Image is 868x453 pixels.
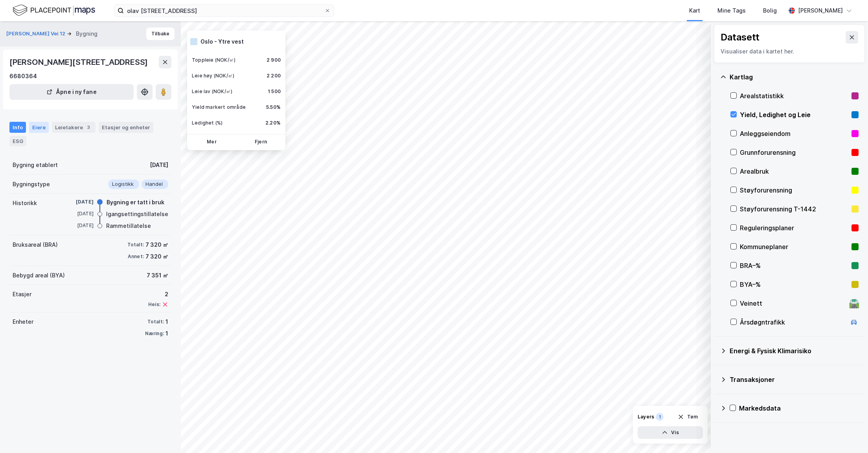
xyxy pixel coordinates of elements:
div: Enheter [13,317,33,326]
div: ESG [9,136,26,146]
div: Energi & Fysisk Klimarisiko [730,346,859,356]
div: Bygningstype [13,180,50,189]
div: Visualiser data i kartet her. [721,47,858,56]
div: Kommuneplaner [740,242,848,251]
div: Bolig [763,6,777,15]
div: Totalt: [147,319,164,325]
div: 5.50% [266,104,281,110]
div: Støyforurensning [740,185,848,195]
div: Bruksareal (BRA) [13,240,58,249]
div: Bygning er tatt i bruk [107,198,164,207]
div: Grunnforurensning [740,148,848,157]
div: Kart [689,6,700,15]
div: Totalt: [127,242,144,248]
button: [PERSON_NAME] Vei 12 [6,30,67,38]
div: Historikk [13,198,37,208]
input: Søk på adresse, matrikkel, gårdeiere, leietakere eller personer [124,5,324,17]
div: Bygning etablert [13,160,58,170]
div: 7 320 ㎡ [145,240,168,249]
div: Leie høy (NOK/㎡) [192,73,234,79]
div: 🛣️ [849,298,859,308]
div: 2.20% [265,120,281,126]
div: Yield markert område [192,104,246,110]
div: Layers [638,414,654,420]
div: 7 351 ㎡ [147,271,168,280]
div: [DATE] [62,210,94,217]
div: Arealbruk [740,167,848,176]
div: Etasjer [13,290,31,299]
div: Bygning [76,29,97,39]
div: 2 900 [267,57,281,63]
div: BRA–% [740,261,848,270]
div: Mine Tags [717,6,746,15]
button: Mer [189,136,235,149]
div: Igangsettingstillatelse [106,209,168,219]
div: Bebygd areal (BYA) [13,271,65,280]
div: Info [9,122,26,133]
div: [PERSON_NAME][STREET_ADDRESS] [9,56,149,68]
div: [DATE] [62,198,94,205]
div: Støyforurensning T-1442 [740,204,848,214]
div: Oslo - Ytre vest [200,37,244,46]
div: 6680364 [9,72,37,81]
div: BYA–% [740,280,848,289]
div: Etasjer og enheter [102,124,150,131]
button: Åpne i ny fane [9,84,134,100]
div: Heis: [148,301,160,308]
img: logo.f888ab2527a4732fd821a326f86c7f29.svg [13,4,95,17]
button: Tilbake [146,28,175,40]
iframe: Chat Widget [829,415,868,453]
div: Arealstatistikk [740,91,848,101]
div: Leie lav (NOK/㎡) [192,88,232,95]
div: 1 [166,317,168,326]
div: Eiere [29,122,49,133]
div: [DATE] [62,222,94,229]
div: 1 [166,329,168,338]
div: Markedsdata [739,403,859,413]
div: Årsdøgntrafikk [740,317,846,327]
div: Næring: [145,330,164,337]
div: Transaksjoner [730,375,859,384]
div: Kontrollprogram for chat [829,415,868,453]
div: Rammetillatelse [106,221,151,231]
button: Fjern [238,136,284,149]
button: Tøm [673,411,703,423]
div: [DATE] [150,160,168,170]
div: 7 320 ㎡ [145,252,168,261]
div: Annet: [128,253,144,260]
div: 3 [85,123,92,131]
div: Ledighet (%) [192,120,223,126]
button: Vis [638,426,703,439]
div: Anleggseiendom [740,129,848,138]
div: Datasett [721,31,759,44]
div: Leietakere [52,122,96,133]
div: Reguleringsplaner [740,223,848,233]
div: 1 [656,413,664,421]
div: Toppleie (NOK/㎡) [192,57,235,63]
div: 2 200 [267,73,281,79]
div: Yield, Ledighet og Leie [740,110,848,119]
div: 1 500 [268,88,281,95]
div: Kartlag [730,72,859,82]
div: Veinett [740,299,846,308]
div: 2 [148,290,168,299]
div: [PERSON_NAME] [798,6,843,15]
